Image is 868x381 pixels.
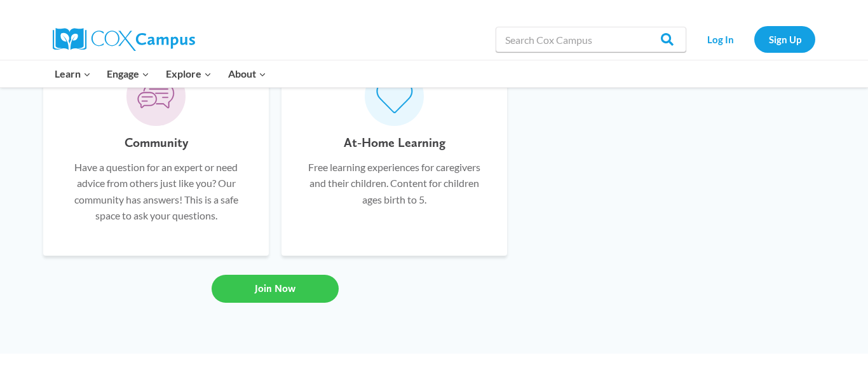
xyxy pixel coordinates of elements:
h6: Community [125,132,188,153]
p: Have a question for an expert or need advice from others just like you? Our community has answers... [62,159,250,224]
a: Log In [693,26,748,52]
a: Join Now [212,275,339,303]
button: Child menu of Engage [99,60,158,87]
img: Cox Campus [53,28,195,51]
button: Child menu of Learn [46,60,99,87]
nav: Primary Navigation [46,60,274,87]
nav: Secondary Navigation [693,26,815,52]
h6: At-Home Learning [344,132,445,153]
input: Search Cox Campus [496,27,686,52]
p: Free learning experiences for caregivers and their children. Content for children ages birth to 5. [301,159,488,208]
button: Child menu of About [220,60,275,87]
a: Sign Up [754,26,815,52]
button: Child menu of Explore [158,60,220,87]
span: Join Now [255,282,295,294]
